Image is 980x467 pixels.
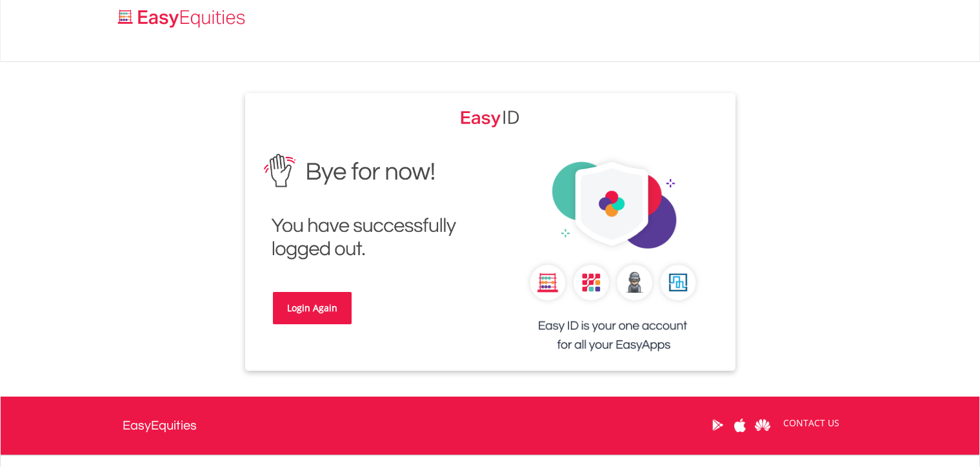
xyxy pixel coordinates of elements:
[255,145,481,269] img: EasyEquities
[115,8,250,29] img: EasyEquities_Logo.png
[123,397,197,455] a: EasyEquities
[113,3,250,29] a: Home page
[774,405,848,441] a: CONTACT US
[706,405,729,445] a: Google Play
[500,145,726,371] img: EasyEquities
[752,405,774,445] a: Huawei
[461,106,520,128] img: EasyEquities
[273,292,352,324] a: Login Again
[729,405,752,445] a: Apple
